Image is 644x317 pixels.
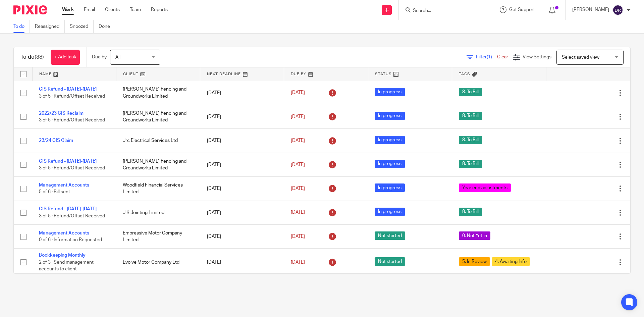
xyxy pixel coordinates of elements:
[39,111,84,116] a: 2022/23 CIS Reclaim
[291,91,305,95] span: [DATE]
[39,183,89,188] a: Management Accounts
[115,55,120,60] span: All
[200,177,284,201] td: [DATE]
[84,6,95,13] a: Email
[291,210,305,215] span: [DATE]
[51,50,80,65] a: + Add task
[116,249,200,276] td: Evolve Motor Company Ltd
[375,136,405,144] span: In progress
[39,253,86,258] a: Bookkeeping Monthly
[105,6,120,13] a: Clients
[130,6,141,13] a: Team
[459,88,482,96] span: 8. To Bill
[200,225,284,249] td: [DATE]
[20,54,44,61] h1: To do
[39,207,97,211] a: CIS Refund - [DATE]-[DATE]
[562,55,599,60] span: Select saved view
[92,54,107,60] p: Due by
[116,81,200,105] td: [PERSON_NAME] Fencing and Groundworks Limited
[200,201,284,224] td: [DATE]
[99,20,115,33] a: Done
[476,55,497,59] span: Filter
[116,225,200,249] td: Empressive Motor Company Limited
[459,183,511,192] span: Year end adjustments
[116,177,200,201] td: Woodfield Financial Services Limited
[39,166,105,170] span: 3 of 5 · Refund/Offset Received
[13,20,30,33] a: To do
[487,55,492,59] span: (1)
[375,231,405,240] span: Not started
[375,112,405,120] span: In progress
[35,54,44,60] span: (38)
[291,114,305,119] span: [DATE]
[39,118,105,122] span: 3 of 5 · Refund/Offset Received
[200,81,284,105] td: [DATE]
[39,87,97,92] a: CIS Refund - [DATE]-[DATE]
[116,153,200,176] td: [PERSON_NAME] Fencing and Groundworks Limited
[13,5,47,14] img: Pixie
[509,7,535,12] span: Get Support
[459,208,482,216] span: 8. To Bill
[39,159,97,164] a: CIS Refund - [DATE]-[DATE]
[375,88,405,96] span: In progress
[523,55,551,59] span: View Settings
[291,162,305,167] span: [DATE]
[375,160,405,168] span: In progress
[200,105,284,128] td: [DATE]
[70,20,94,33] a: Snoozed
[39,237,102,242] span: 0 of 6 · Information Requested
[116,105,200,128] td: [PERSON_NAME] Fencing and Groundworks Limited
[375,208,405,216] span: In progress
[492,257,530,266] span: 4. Awaiting Info
[200,249,284,276] td: [DATE]
[497,55,508,59] a: Clear
[39,138,73,143] a: 23/24 CIS Claim
[116,129,200,153] td: Jrc Electrical Services Ltd
[291,260,305,265] span: [DATE]
[459,112,482,120] span: 8. To Bill
[116,201,200,224] td: J K Jointing Limited
[412,8,473,14] input: Search
[39,260,94,272] span: 2 of 3 · Send management accounts to client
[39,94,105,99] span: 3 of 5 · Refund/Offset Received
[459,72,470,76] span: Tags
[291,234,305,239] span: [DATE]
[459,231,490,240] span: 0. Not Yet In
[39,231,89,235] a: Management Accounts
[459,136,482,144] span: 8. To Bill
[39,214,105,218] span: 3 of 5 · Refund/Offset Received
[459,257,490,266] span: 5. In Review
[459,160,482,168] span: 8. To Bill
[200,129,284,153] td: [DATE]
[572,6,609,13] p: [PERSON_NAME]
[612,5,623,15] img: svg%3E
[291,186,305,191] span: [DATE]
[375,257,405,266] span: Not started
[375,183,405,192] span: In progress
[39,190,70,195] span: 5 of 6 · Bill sent
[200,153,284,176] td: [DATE]
[151,6,168,13] a: Reports
[291,138,305,143] span: [DATE]
[62,6,74,13] a: Work
[35,20,65,33] a: Reassigned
